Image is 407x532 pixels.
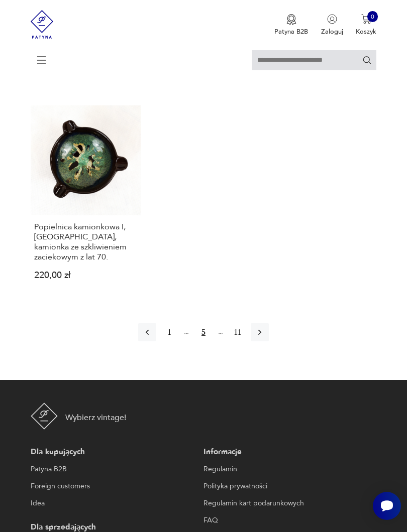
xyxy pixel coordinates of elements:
a: Ikona medaluPatyna B2B [274,14,308,36]
h3: Popielnica kamionkowa I, [GEOGRAPHIC_DATA], kamionka ze szkliwieniem zaciekowym z lat 70. [34,222,137,262]
a: Polityka prywatności [203,480,372,492]
button: 5 [194,323,213,341]
a: Regulamin kart podarunkowych [203,497,372,509]
a: Popielnica kamionkowa I, Włocławek, kamionka ze szkliwieniem zaciekowym z lat 70.Popielnica kamio... [31,105,141,295]
p: Patyna B2B [274,27,308,36]
p: Wybierz vintage! [65,412,126,424]
img: Patyna - sklep z meblami i dekoracjami vintage [31,403,58,430]
img: Ikona koszyka [361,14,371,24]
a: Foreign customers [31,480,199,492]
button: Szukaj [362,55,372,65]
button: 1 [160,323,178,341]
a: Patyna B2B [31,463,199,475]
button: Zaloguj [321,14,343,36]
p: Zaloguj [321,27,343,36]
button: 0Koszyk [356,14,376,36]
p: Informacje [203,446,372,458]
a: FAQ [203,514,372,526]
p: Dla kupujących [31,446,199,458]
p: 220,00 zł [34,272,137,280]
img: Ikona medalu [286,14,296,25]
a: Idea [31,497,199,509]
p: Koszyk [356,27,376,36]
img: Ikonka użytkownika [327,14,337,24]
iframe: Smartsupp widget button [373,492,401,520]
div: 0 [367,11,378,22]
button: 11 [229,323,247,341]
button: Patyna B2B [274,14,308,36]
a: Regulamin [203,463,372,475]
